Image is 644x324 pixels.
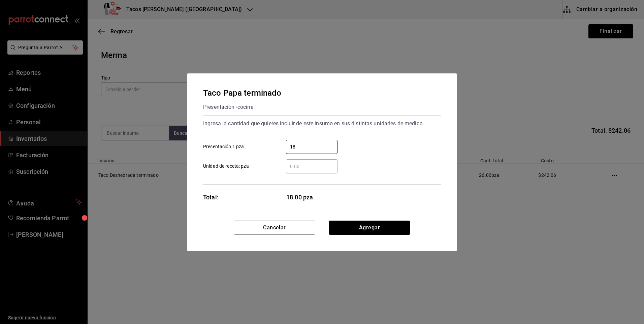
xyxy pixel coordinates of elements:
div: Total: [203,193,219,202]
button: Agregar [329,221,410,235]
span: 18.00 pza [286,193,338,202]
div: Taco Papa terminado [203,87,282,99]
span: Presentación 1 pza [203,143,244,150]
input: Presentación 1 pza [286,143,337,151]
div: Ingresa la cantidad que quieres incluir de este insumo en sus distintas unidades de medida. [203,118,441,129]
div: Presentación - cocina [203,102,282,112]
span: Unidad de receta: pza [203,163,249,170]
button: Cancelar [234,221,315,235]
input: Unidad de receta: pza [286,162,337,170]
